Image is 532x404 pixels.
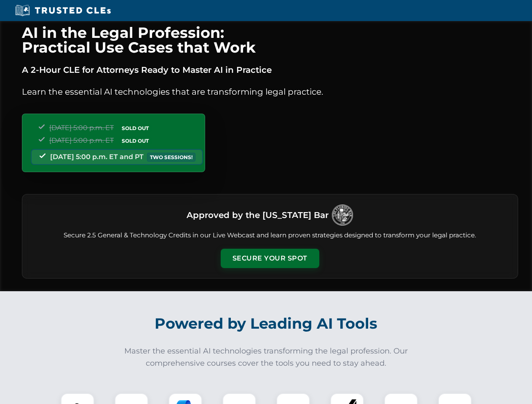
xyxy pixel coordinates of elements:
span: SOLD OUT [119,136,152,145]
p: A 2-Hour CLE for Attorneys Ready to Master AI in Practice [22,63,518,77]
span: SOLD OUT [119,124,152,133]
button: Secure Your Spot [221,249,319,268]
h3: Approved by the [US_STATE] Bar [187,207,329,223]
p: Master the essential AI technologies transforming the legal profession. Our comprehensive courses... [119,345,414,369]
img: Trusted CLEs [13,4,113,17]
h1: AI in the Legal Profession: Practical Use Cases that Work [22,25,518,55]
p: Learn the essential AI technologies that are transforming legal practice. [22,85,518,98]
span: [DATE] 5:00 p.m. ET [49,124,114,132]
span: [DATE] 5:00 p.m. ET [49,136,114,144]
img: Logo [332,205,353,226]
p: Secure 2.5 General & Technology Credits in our Live Webcast and learn proven strategies designed ... [32,231,508,240]
h2: Powered by Leading AI Tools [33,309,500,338]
